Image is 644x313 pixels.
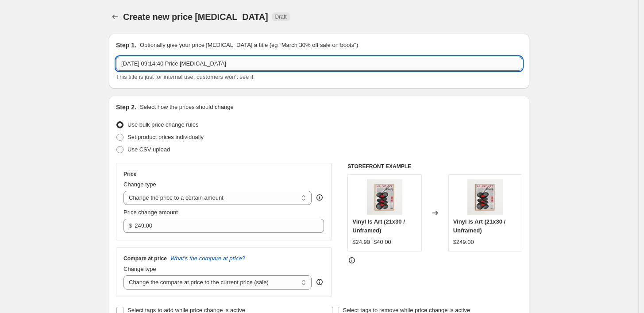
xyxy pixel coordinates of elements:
span: Use CSV upload [127,146,170,153]
p: Select how the prices should change [140,103,234,112]
span: Change type [123,266,156,272]
strike: $40.00 [374,238,391,247]
div: help [315,193,324,202]
span: Price change amount [123,209,178,216]
span: Set product prices individually [127,134,204,140]
button: Price change jobs [109,11,121,23]
img: LP_80x.png [367,179,402,215]
div: $24.90 [352,238,370,247]
span: Draft [275,13,287,20]
input: 80.00 [135,219,310,233]
span: Vinyl Is Art (21x30 / Unframed) [352,218,405,234]
span: Vinyl Is Art (21x30 / Unframed) [453,218,506,234]
button: What's the compare at price? [170,255,245,262]
span: $ [129,222,132,229]
h3: Compare at price [123,255,167,262]
div: help [315,278,324,286]
span: This title is just for internal use, customers won't see it [116,73,253,80]
h3: Price [123,170,136,178]
p: Optionally give your price [MEDICAL_DATA] a title (eg "March 30% off sale on boots") [140,41,358,50]
span: Change type [123,181,156,188]
h6: STOREFRONT EXAMPLE [347,163,522,170]
img: LP_80x.png [467,179,503,215]
span: Create new price [MEDICAL_DATA] [123,12,268,22]
div: $249.00 [453,238,474,247]
h2: Step 2. [116,103,136,112]
h2: Step 1. [116,41,136,50]
input: 30% off holiday sale [116,57,522,71]
span: Use bulk price change rules [127,121,198,128]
